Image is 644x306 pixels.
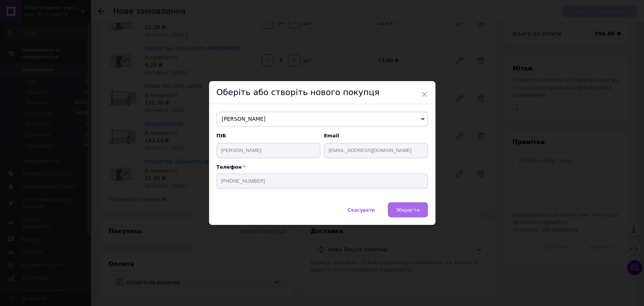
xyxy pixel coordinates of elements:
span: Email [324,132,428,139]
span: Скасувати [348,207,375,213]
span: Зберегти [396,207,420,213]
button: Зберегти [388,202,427,217]
span: × [421,88,428,101]
input: +38 096 0000000 [217,174,428,189]
span: [PERSON_NAME] [217,112,428,127]
div: Оберіть або створіть нового покупця [209,81,435,104]
button: Скасувати [340,202,383,217]
p: Телефон [217,164,428,170]
span: ПІБ [217,132,320,139]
